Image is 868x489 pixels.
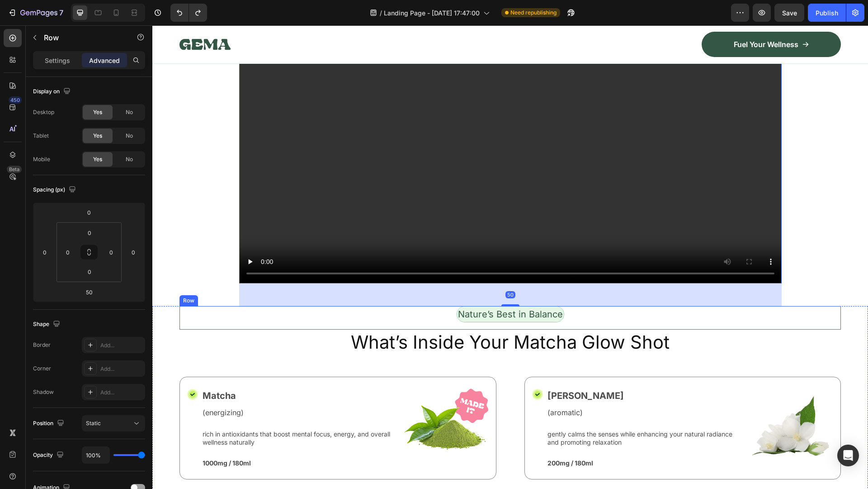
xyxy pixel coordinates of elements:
p: 7 [59,7,63,18]
span: Yes [93,132,102,140]
button: Save [774,4,804,22]
h2: What’s Inside Your Matcha Glow Shot [27,304,689,330]
input: 0px [104,245,118,259]
input: Auto [82,447,109,463]
span: No [126,132,133,140]
div: Add... [100,365,143,373]
iframe: To enrich screen reader interactions, please activate Accessibility in Grammarly extension settings [152,25,868,489]
div: Open Intercom Messenger [837,445,859,466]
p: Matcha [50,364,245,377]
div: Undo/Redo [170,4,207,22]
input: 0px [80,265,99,278]
span: No [126,155,133,163]
input: 0px [80,226,99,240]
input: 0 [80,206,98,219]
button: 7 [4,4,67,22]
p: (energizing) [50,383,245,392]
div: 450 [9,96,22,104]
button: Static [82,415,145,431]
div: 50 [353,266,363,273]
div: Add... [100,388,143,397]
div: Shape [33,318,62,331]
p: 200mg / 180ml [395,434,590,442]
span: Yes [93,155,102,163]
div: Publish [816,8,838,18]
p: Advanced [89,56,120,65]
img: gempages_458113547910513601-6216ccd1-eb88-4a70-9626-26db994c3fa7.png [249,363,336,440]
div: Shadow [33,388,54,396]
p: (aromatic) [395,383,590,392]
div: Position [33,417,66,430]
input: 0 [127,245,140,259]
div: Mobile [33,155,50,163]
div: Beta [7,166,22,173]
p: Nature’s Best in Balance [306,282,410,296]
span: No [126,108,133,116]
div: Corner [33,364,51,373]
div: Opacity [33,449,66,461]
input: 0 [38,245,52,259]
div: Tablet [33,132,49,140]
span: Static [86,420,101,427]
p: rich in antioxidants that boost mental focus, energy, and overall wellness naturally [50,405,245,421]
p: 1000mg / 180ml [50,434,245,442]
input: 0px [61,245,75,259]
div: Spacing (px) [33,184,78,196]
div: Desktop [33,108,54,116]
span: Landing Page - [DATE] 17:47:00 [384,8,480,18]
img: gempages_458113547910513601-123940dd-de8f-4f10-b9bb-24b0a56dd4c4.png [594,363,681,440]
span: / [380,8,382,18]
p: gently calms the senses while enhancing your natural radiance and promoting relaxation [395,405,590,421]
div: Border [33,341,51,349]
input: 50 [80,285,98,299]
div: Row [29,271,44,279]
span: Need republishing [510,9,557,17]
button: Publish [808,4,846,22]
div: Add... [100,341,143,350]
div: Display on [33,86,72,98]
span: Save [782,9,797,17]
span: Yes [93,108,102,116]
p: [PERSON_NAME] [395,364,590,377]
p: Settings [45,56,70,65]
p: Row [44,32,121,43]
